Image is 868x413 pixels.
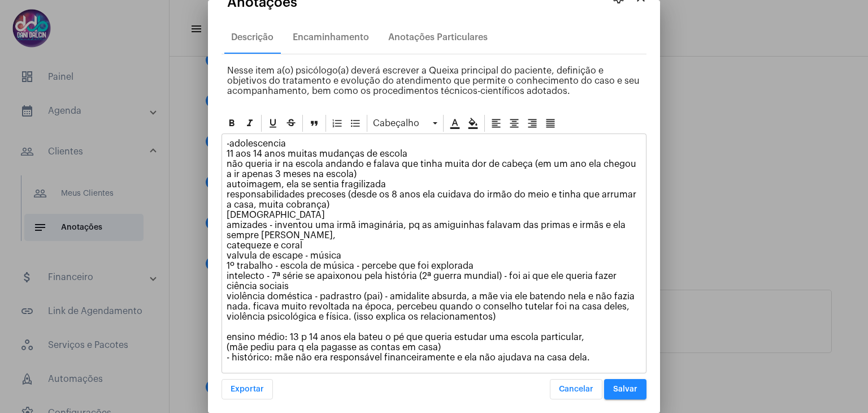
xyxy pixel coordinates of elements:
[506,115,523,132] div: Alinhar ao centro
[559,385,593,393] span: Cancelar
[293,32,369,42] div: Encaminhamento
[231,32,274,42] div: Descrição
[388,32,488,42] div: Anotações Particulares
[604,379,646,399] button: Salvar
[347,115,364,132] div: Bullet List
[227,139,641,363] p: -adolescencia 11 aos 14 anos muitas mudanças de escola não queria ir na escola andando e falava q...
[446,115,463,132] div: Cor do texto
[488,115,505,132] div: Alinhar à esquerda
[329,115,346,132] div: Ordered List
[223,115,240,132] div: Negrito
[231,385,264,393] span: Exportar
[370,115,440,132] div: Cabeçalho
[283,115,300,132] div: Strike
[613,385,637,393] span: Salvar
[264,115,281,132] div: Sublinhado
[306,115,323,132] div: Blockquote
[542,115,559,132] div: Alinhar justificado
[524,115,541,132] div: Alinhar à direita
[550,379,602,399] button: Cancelar
[227,66,640,96] span: Nesse item a(o) psicólogo(a) deverá escrever a Queixa principal do paciente, definição e objetivo...
[222,379,273,399] button: Exportar
[241,115,258,132] div: Itálico
[465,115,481,132] div: Cor de fundo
